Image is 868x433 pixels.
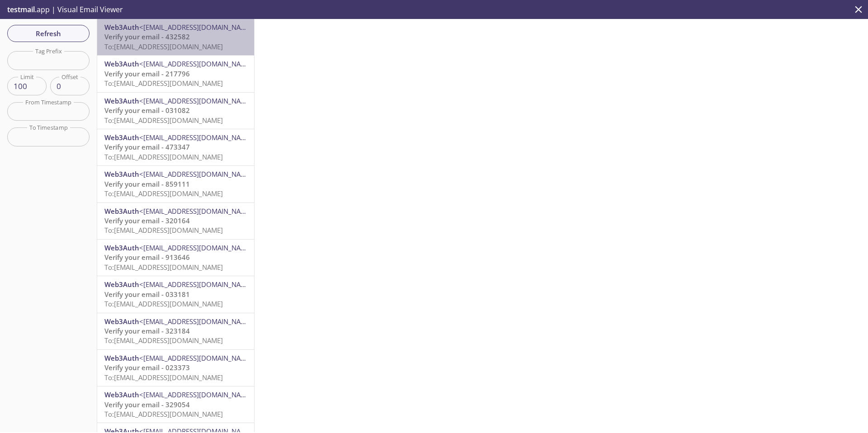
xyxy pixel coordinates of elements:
span: Verify your email - 432582 [104,32,190,41]
span: Verify your email - 023373 [104,363,190,372]
span: Verify your email - 913646 [104,253,190,262]
span: Refresh [14,28,82,39]
span: Verify your email - 031082 [104,106,190,115]
div: Web3Auth<[EMAIL_ADDRESS][DOMAIN_NAME]>Verify your email - 859111To:[EMAIL_ADDRESS][DOMAIN_NAME] [97,166,254,202]
span: Web3Auth [104,133,139,142]
span: To: [EMAIL_ADDRESS][DOMAIN_NAME] [104,373,223,382]
span: <[EMAIL_ADDRESS][DOMAIN_NAME]> [139,169,256,179]
span: Verify your email - 320164 [104,216,190,225]
div: Web3Auth<[EMAIL_ADDRESS][DOMAIN_NAME]>Verify your email - 432582To:[EMAIL_ADDRESS][DOMAIN_NAME] [97,19,254,55]
span: Web3Auth [104,23,139,32]
span: Web3Auth [104,390,139,399]
div: Web3Auth<[EMAIL_ADDRESS][DOMAIN_NAME]>Verify your email - 031082To:[EMAIL_ADDRESS][DOMAIN_NAME] [97,93,254,129]
span: To: [EMAIL_ADDRESS][DOMAIN_NAME] [104,409,223,419]
div: Web3Auth<[EMAIL_ADDRESS][DOMAIN_NAME]>Verify your email - 320164To:[EMAIL_ADDRESS][DOMAIN_NAME] [97,203,254,239]
span: Web3Auth [104,59,139,68]
span: Verify your email - 033181 [104,290,190,299]
div: Web3Auth<[EMAIL_ADDRESS][DOMAIN_NAME]>Verify your email - 323184To:[EMAIL_ADDRESS][DOMAIN_NAME] [97,313,254,349]
span: To: [EMAIL_ADDRESS][DOMAIN_NAME] [104,116,223,125]
span: To: [EMAIL_ADDRESS][DOMAIN_NAME] [104,189,223,198]
div: Web3Auth<[EMAIL_ADDRESS][DOMAIN_NAME]>Verify your email - 329054To:[EMAIL_ADDRESS][DOMAIN_NAME] [97,386,254,423]
span: To: [EMAIL_ADDRESS][DOMAIN_NAME] [104,152,223,161]
div: Web3Auth<[EMAIL_ADDRESS][DOMAIN_NAME]>Verify your email - 473347To:[EMAIL_ADDRESS][DOMAIN_NAME] [97,129,254,165]
span: To: [EMAIL_ADDRESS][DOMAIN_NAME] [104,42,223,51]
span: Verify your email - 217796 [104,69,190,78]
span: Web3Auth [104,96,139,105]
span: <[EMAIL_ADDRESS][DOMAIN_NAME]> [139,207,256,216]
span: <[EMAIL_ADDRESS][DOMAIN_NAME]> [139,23,256,32]
span: To: [EMAIL_ADDRESS][DOMAIN_NAME] [104,299,223,308]
span: <[EMAIL_ADDRESS][DOMAIN_NAME]> [139,280,256,289]
span: <[EMAIL_ADDRESS][DOMAIN_NAME]> [139,390,256,399]
span: Verify your email - 473347 [104,142,190,151]
span: Web3Auth [104,207,139,216]
span: Web3Auth [104,280,139,289]
div: Web3Auth<[EMAIL_ADDRESS][DOMAIN_NAME]>Verify your email - 913646To:[EMAIL_ADDRESS][DOMAIN_NAME] [97,240,254,276]
span: Web3Auth [104,353,139,362]
span: <[EMAIL_ADDRESS][DOMAIN_NAME]> [139,96,256,105]
span: To: [EMAIL_ADDRESS][DOMAIN_NAME] [104,336,223,345]
span: testmail [7,5,35,14]
span: Web3Auth [104,169,139,179]
div: Web3Auth<[EMAIL_ADDRESS][DOMAIN_NAME]>Verify your email - 033181To:[EMAIL_ADDRESS][DOMAIN_NAME] [97,276,254,312]
span: To: [EMAIL_ADDRESS][DOMAIN_NAME] [104,263,223,272]
span: Web3Auth [104,317,139,326]
span: <[EMAIL_ADDRESS][DOMAIN_NAME]> [139,59,256,68]
div: Web3Auth<[EMAIL_ADDRESS][DOMAIN_NAME]>Verify your email - 217796To:[EMAIL_ADDRESS][DOMAIN_NAME] [97,56,254,92]
span: To: [EMAIL_ADDRESS][DOMAIN_NAME] [104,79,223,88]
div: Web3Auth<[EMAIL_ADDRESS][DOMAIN_NAME]>Verify your email - 023373To:[EMAIL_ADDRESS][DOMAIN_NAME] [97,350,254,386]
span: To: [EMAIL_ADDRESS][DOMAIN_NAME] [104,226,223,235]
span: Verify your email - 859111 [104,179,190,188]
span: Web3Auth [104,243,139,252]
span: <[EMAIL_ADDRESS][DOMAIN_NAME]> [139,353,256,362]
span: Verify your email - 323184 [104,326,190,335]
button: Refresh [7,25,90,42]
span: Verify your email - 329054 [104,400,190,409]
span: <[EMAIL_ADDRESS][DOMAIN_NAME]> [139,133,256,142]
span: <[EMAIL_ADDRESS][DOMAIN_NAME]> [139,243,256,252]
span: <[EMAIL_ADDRESS][DOMAIN_NAME]> [139,317,256,326]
